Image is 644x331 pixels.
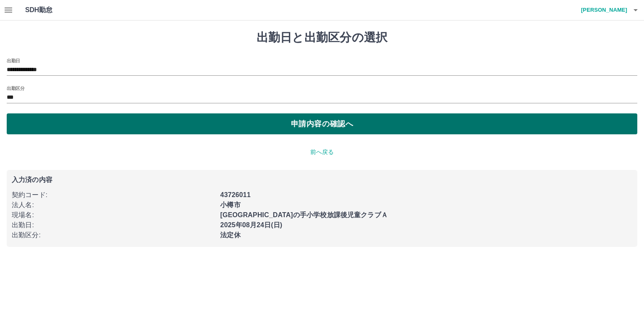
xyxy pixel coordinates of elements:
b: 2025年08月24日(日) [220,221,282,228]
b: 小樽市 [220,201,240,208]
p: 法人名 : [12,200,215,210]
b: 43726011 [220,191,250,198]
p: 出勤区分 : [12,230,215,240]
b: 法定休 [220,231,240,239]
h1: 出勤日と出勤区分の選択 [7,31,637,45]
b: [GEOGRAPHIC_DATA]の手小学校放課後児童クラブＡ [220,211,388,218]
p: 入力済の内容 [12,177,632,183]
label: 出勤区分 [7,85,24,91]
label: 出勤日 [7,57,20,64]
p: 契約コード : [12,190,215,200]
button: 申請内容の確認へ [7,113,637,134]
p: 出勤日 : [12,220,215,230]
p: 前へ戻る [7,148,637,157]
p: 現場名 : [12,210,215,220]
